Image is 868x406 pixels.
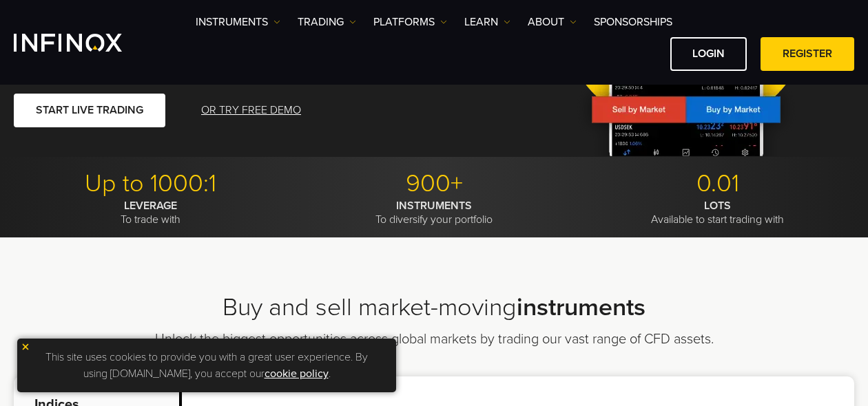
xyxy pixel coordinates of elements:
[298,169,571,199] p: 900+
[196,14,280,30] a: Instruments
[200,94,302,127] a: OR TRY FREE DEMO
[14,34,154,52] a: INFINOX Logo
[24,345,389,385] p: This site uses cookies to provide you with a great user experience. By using [DOMAIN_NAME], you a...
[581,199,854,226] p: Available to start trading with
[14,292,854,323] h2: Buy and sell market-moving
[528,14,577,30] a: ABOUT
[464,14,510,30] a: Learn
[14,169,287,199] p: Up to 1000:1
[298,199,571,226] p: To diversify your portfolio
[517,292,645,322] strong: instruments
[704,199,731,213] strong: LOTS
[14,94,165,127] a: START LIVE TRADING
[116,330,753,349] p: Unlock the biggest opportunities across global markets by trading our vast range of CFD assets.
[373,14,447,30] a: PLATFORMS
[396,199,472,213] strong: INSTRUMENTS
[761,37,854,71] a: REGISTER
[298,14,356,30] a: TRADING
[14,199,287,226] p: To trade with
[265,367,329,381] a: cookie policy
[581,169,854,199] p: 0.01
[21,342,30,352] img: yellow close icon
[124,199,177,213] strong: LEVERAGE
[670,37,747,71] a: LOGIN
[594,14,672,30] a: SPONSORSHIPS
